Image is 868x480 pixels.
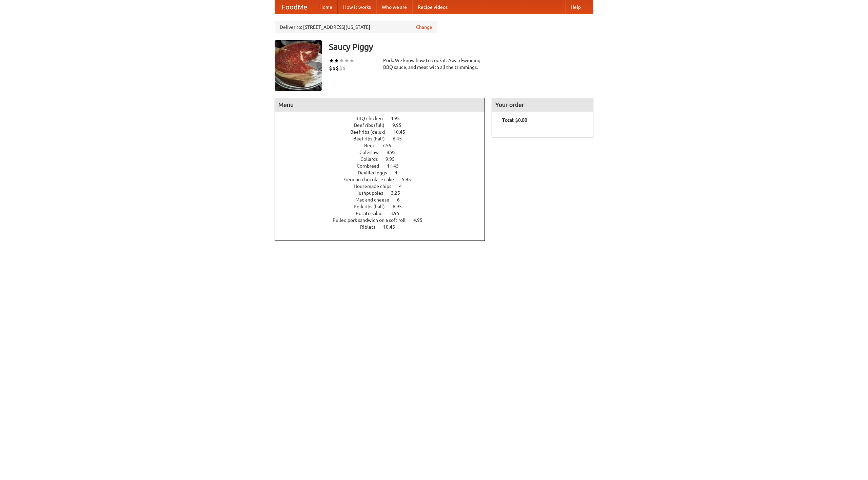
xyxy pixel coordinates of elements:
li: ★ [349,57,354,64]
h4: Your order [492,98,593,112]
span: Housemade chips [354,184,398,189]
a: Collards 9.95 [360,156,407,162]
a: Riblets 10.45 [360,224,408,230]
span: 3.25 [391,190,407,196]
span: 10.45 [393,129,412,135]
span: Devilled eggs [358,170,394,175]
span: 6 [397,197,407,203]
a: Beef ribs (full) 9.95 [354,122,414,128]
a: How it works [338,0,376,14]
li: ★ [344,57,349,64]
li: $ [342,64,346,72]
span: Hushpuppies [355,190,390,196]
div: Pork. We know how to cook it. Award-winning BBQ sauce, and meat with all the trimmings. [383,57,485,71]
span: 9.95 [392,122,408,128]
li: $ [329,64,332,72]
li: ★ [339,57,344,64]
span: 4 [395,170,404,175]
span: Beef ribs (half) [353,136,392,141]
a: German chocolate cake 5.95 [344,177,423,182]
span: 6.95 [393,204,409,209]
a: Mac and cheese 6 [355,197,412,203]
span: Pulled pork sandwich on a soft roll [333,217,412,223]
li: ★ [334,57,339,64]
span: Collards [360,156,384,162]
a: Cornbread 11.45 [357,163,411,169]
span: 10.45 [383,224,402,230]
span: 5.95 [402,177,418,182]
span: Mac and cheese [355,197,396,203]
span: Beer [364,143,381,148]
span: 4.95 [413,217,429,223]
li: $ [336,64,339,72]
div: Deliver to: [STREET_ADDRESS][US_STATE] [275,21,437,33]
h3: Saucy Piggy [329,40,593,54]
a: Beef ribs (half) 6.45 [353,136,414,141]
span: Pork ribs (half) [354,204,392,209]
a: Coleslaw 8.95 [359,150,408,155]
a: Who we are [376,0,412,14]
span: 9.95 [386,156,401,162]
span: 8.95 [387,150,402,155]
a: Recipe videos [412,0,453,14]
span: 3.95 [390,211,406,216]
span: Beef ribs (full) [354,122,391,128]
span: 11.45 [387,163,406,169]
li: $ [339,64,342,72]
a: Pulled pork sandwich on a soft roll 4.95 [333,217,435,223]
a: Beef ribs (delux) 10.45 [350,129,418,135]
a: Housemade chips 4 [354,184,414,189]
h4: Menu [275,98,485,112]
span: Cornbread [357,163,386,169]
span: 6.45 [393,136,409,141]
img: angular.jpg [275,40,322,91]
span: Coleslaw [359,150,386,155]
span: 7.55 [382,143,398,148]
a: Hushpuppies 3.25 [355,190,413,196]
span: Riblets [360,224,382,230]
a: Potato salad 3.95 [356,211,412,216]
a: Home [314,0,338,14]
a: BBQ chicken 4.95 [355,116,412,121]
span: 4 [399,184,409,189]
span: Potato salad [356,211,389,216]
span: German chocolate cake [344,177,401,182]
a: Beer 7.55 [364,143,404,148]
span: 4.95 [391,116,407,121]
li: $ [332,64,336,72]
a: Devilled eggs 4 [358,170,410,175]
b: Total: $0.00 [502,117,527,123]
a: Help [565,0,586,14]
a: Pork ribs (half) 6.95 [354,204,414,209]
a: FoodMe [275,0,314,14]
span: BBQ chicken [355,116,390,121]
a: Change [416,24,432,31]
li: ★ [329,57,334,64]
span: Beef ribs (delux) [350,129,392,135]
